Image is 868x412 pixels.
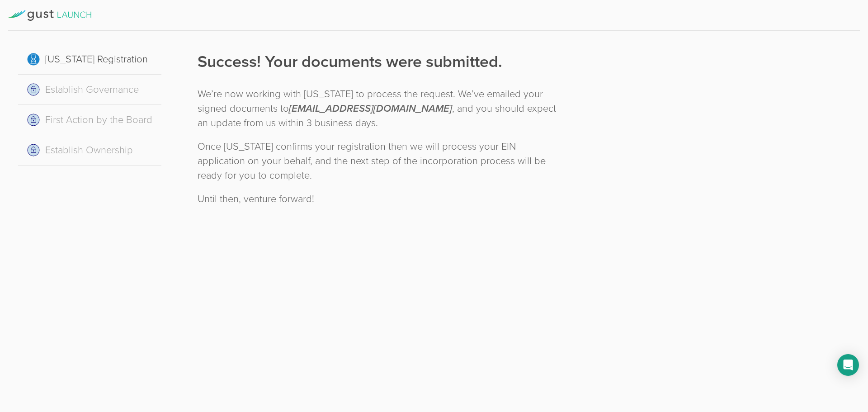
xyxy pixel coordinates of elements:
div: First Action by the Board [18,105,161,135]
h1: Success! Your documents were submitted. [198,51,561,73]
div: [US_STATE] Registration [18,44,161,75]
em: [EMAIL_ADDRESS][DOMAIN_NAME] [289,103,452,114]
div: Until then, venture forward! [198,192,561,206]
div: Establish Ownership [18,135,161,166]
div: Establish Governance [18,75,161,105]
div: Open Intercom Messenger [837,354,859,376]
div: Once [US_STATE] confirms your registration then we will process your EIN application on your beha... [198,139,561,183]
div: We’re now working with [US_STATE] to process the request. We’ve emailed your signed documents to ... [198,87,561,130]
